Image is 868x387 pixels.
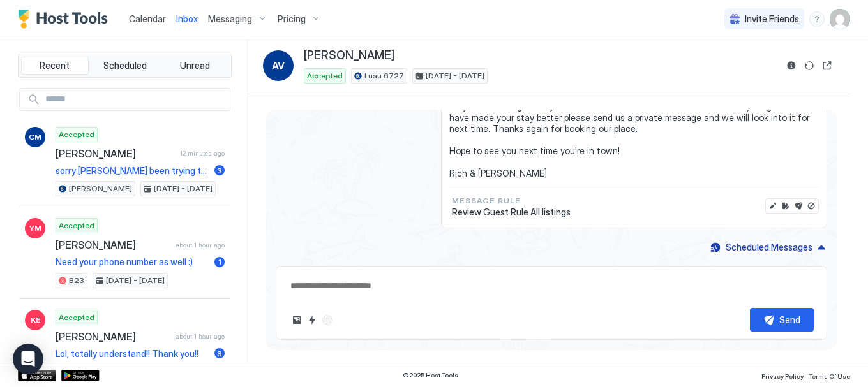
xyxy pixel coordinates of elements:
[161,57,228,75] button: Unread
[18,10,114,29] a: Host Tools Logo
[31,314,40,326] span: KE
[809,369,850,382] a: Terms Of Use
[154,183,213,194] span: [DATE] - [DATE]
[364,70,404,82] span: Luau 6727
[56,147,175,160] span: [PERSON_NAME]
[21,57,89,75] button: Recent
[278,13,306,25] span: Pricing
[59,129,94,140] span: Accepted
[403,371,458,379] span: © 2025 Host Tools
[218,257,221,267] span: 1
[289,312,304,328] button: Upload image
[452,195,571,207] span: Message Rule
[18,54,232,78] div: tab-group
[176,13,198,24] span: Inbox
[129,12,166,26] a: Calendar
[61,370,100,381] a: Google Play Store
[217,166,222,175] span: 3
[784,58,799,73] button: Reservation information
[56,165,209,177] span: sorry [PERSON_NAME] been trying to figure out how to get my ID to send. ill just have to text it....
[304,312,320,328] button: Quick reply
[750,308,814,332] button: Send
[18,370,56,381] a: App Store
[56,330,170,343] span: [PERSON_NAME]
[129,13,166,24] span: Calendar
[792,200,805,212] button: Send now
[767,200,779,212] button: Edit message
[426,70,484,82] span: [DATE] - [DATE]
[176,241,225,249] span: about 1 hour ago
[40,60,70,71] span: Recent
[761,369,804,382] a: Privacy Policy
[304,48,394,63] span: [PERSON_NAME]
[180,60,210,71] span: Unread
[217,349,222,358] span: 8
[29,131,41,143] span: CM
[272,58,285,73] span: AV
[69,275,84,286] span: B23
[452,207,571,218] span: Review Guest Rule All listings
[69,183,132,194] span: [PERSON_NAME]
[56,256,209,268] span: Need your phone number as well :)
[809,11,825,27] div: menu
[449,68,819,179] span: Hi [PERSON_NAME], Thanks for being such a great guest. We left you a 5 star review and if you enj...
[40,89,230,110] input: Input Field
[176,12,198,26] a: Inbox
[307,70,343,82] span: Accepted
[106,275,165,286] span: [DATE] - [DATE]
[59,312,94,323] span: Accepted
[819,58,835,73] button: Open reservation
[802,58,817,73] button: Sync reservation
[208,13,252,25] span: Messaging
[103,60,147,71] span: Scheduled
[13,344,43,374] div: Open Intercom Messenger
[761,372,804,380] span: Privacy Policy
[805,200,818,212] button: Disable message
[180,149,225,157] span: 12 minutes ago
[56,348,209,360] span: Lol, totally understand!! Thank you!!
[726,240,812,254] div: Scheduled Messages
[91,57,159,75] button: Scheduled
[708,238,827,256] button: Scheduled Messages
[56,238,170,251] span: [PERSON_NAME]
[779,313,800,326] div: Send
[29,223,41,234] span: YM
[176,332,225,340] span: about 1 hour ago
[830,9,850,29] div: User profile
[809,372,850,380] span: Terms Of Use
[745,13,799,25] span: Invite Friends
[59,220,94,231] span: Accepted
[779,200,792,212] button: Edit rule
